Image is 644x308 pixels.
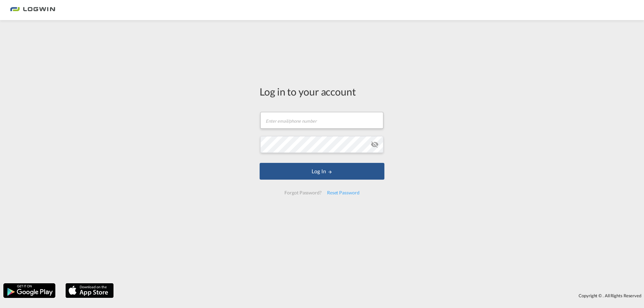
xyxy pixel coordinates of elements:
[260,84,384,99] div: Log in to your account
[282,187,324,199] div: Forgot Password?
[260,163,384,180] button: LOGIN
[65,283,114,299] img: apple.png
[371,140,379,148] md-icon: icon-eye-off
[3,283,56,299] img: google.png
[260,112,383,129] input: Enter email/phone number
[117,290,644,301] div: Copyright © . All Rights Reserved
[324,187,362,199] div: Reset Password
[10,3,55,18] img: bc73a0e0d8c111efacd525e4c8ad7d32.png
